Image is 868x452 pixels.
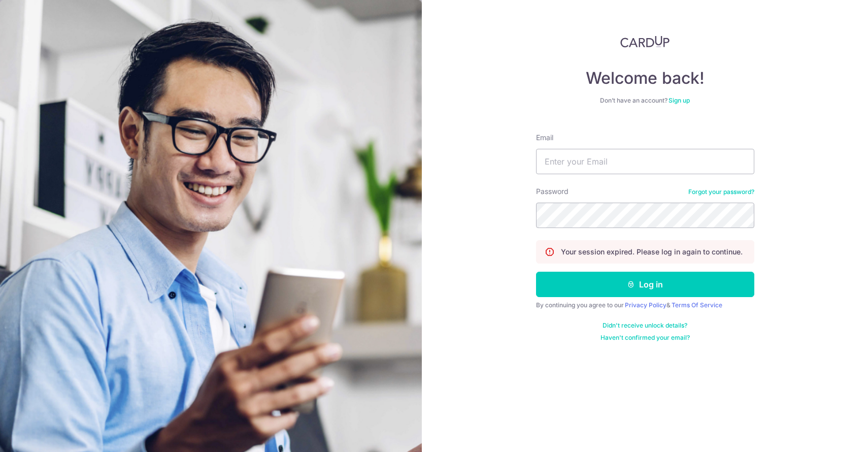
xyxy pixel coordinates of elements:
[536,149,754,174] input: Enter your Email
[625,301,666,309] a: Privacy Policy
[672,301,722,309] a: Terms Of Service
[688,188,754,196] a: Forgot your password?
[536,301,754,309] div: By continuing you agree to our &
[536,68,754,88] h4: Welcome back!
[536,133,553,143] label: Email
[536,96,754,105] div: Don’t have an account?
[600,334,690,342] a: Haven't confirmed your email?
[603,321,687,330] a: Didn't receive unlock details?
[620,36,670,48] img: CardUp Logo
[536,272,754,297] button: Log in
[561,247,743,257] p: Your session expired. Please log in again to continue.
[669,96,690,104] a: Sign up
[536,186,569,197] label: Password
